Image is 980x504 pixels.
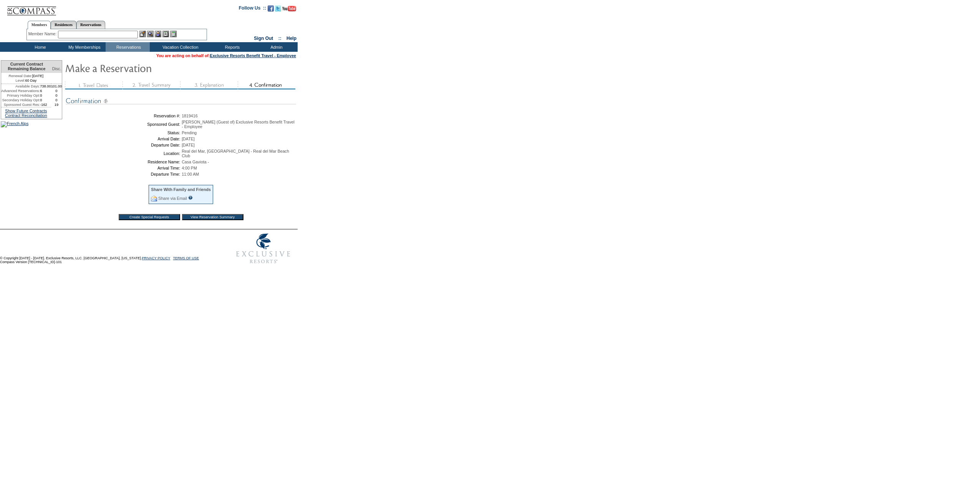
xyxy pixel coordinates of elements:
[106,42,150,52] td: Reservations
[67,130,180,135] td: Status:
[150,42,209,52] td: Vacation Collection
[122,81,180,89] img: step2_state3.gif
[182,114,198,118] span: 1819416
[239,5,266,14] td: Follow Us ::
[151,187,211,192] div: Share With Family and Friends
[67,172,180,176] td: Departure Time:
[40,98,51,102] td: 0
[1,61,51,73] td: Current Contract Remaining Balance
[51,102,62,107] td: 19
[139,31,146,37] img: b_edit.gif
[275,5,281,12] img: Follow us on Twitter
[67,166,180,170] td: Arrival Time:
[40,93,51,98] td: 0
[268,8,274,12] a: Become our fan on Facebook
[76,21,105,29] a: Reservations
[182,160,209,164] span: Casa Gaviota -
[67,143,180,147] td: Departure Date:
[182,149,289,158] span: Real del Mar, [GEOGRAPHIC_DATA] - Real del Mar Beach Club
[254,36,273,41] a: Sign Out
[65,60,219,76] img: Make Reservation
[9,74,32,78] span: Renewal Date:
[65,81,122,89] img: step1_state3.gif
[182,137,195,141] span: [DATE]
[51,84,62,89] td: 101.00
[28,21,51,29] a: Members
[16,78,25,83] span: Level:
[1,98,40,102] td: Secondary Holiday Opt:
[51,89,62,93] td: 0
[67,120,180,129] td: Sponsored Guest:
[1,121,28,127] img: French Alps
[1,73,51,78] td: [DATE]
[5,109,47,113] a: Show Future Contracts
[188,196,193,200] input: What is this?
[170,31,177,37] img: b_calculator.gif
[40,89,51,93] td: 6
[67,114,180,118] td: Reservation #:
[119,214,180,220] input: Create Special Requests
[1,84,40,89] td: Available Days:
[210,53,296,58] a: Exclusive Resorts Benefit Travel - Employee
[182,214,243,220] input: View Reservation Summary
[51,98,62,102] td: 0
[67,160,180,164] td: Residence Name:
[282,8,296,12] a: Subscribe to our YouTube Channel
[286,36,296,41] a: Help
[182,120,295,129] span: [PERSON_NAME] (Guest of) Exclusive Resorts Benefit Travel - Employee
[253,42,298,52] td: Admin
[51,21,76,29] a: Residences
[28,31,58,37] div: Member Name:
[180,81,238,89] img: step3_state3.gif
[67,137,180,141] td: Arrival Date:
[147,31,154,37] img: View
[162,31,169,37] img: Reservations
[1,93,40,98] td: Primary Holiday Opt:
[51,93,62,98] td: 0
[182,143,195,147] span: [DATE]
[182,166,197,170] span: 4:00 PM
[238,81,295,89] img: step4_state2.gif
[278,36,281,41] span: ::
[268,5,274,12] img: Become our fan on Facebook
[40,84,51,89] td: 738.00
[275,8,281,12] a: Follow us on Twitter
[5,113,47,118] a: Contract Reconciliation
[1,102,40,107] td: Sponsored Guest Res:
[1,89,40,93] td: Advanced Reservations:
[142,256,170,260] a: PRIVACY POLICY
[158,196,187,201] a: Share via Email
[67,149,180,158] td: Location:
[156,53,296,58] span: You are acting on behalf of:
[229,229,298,268] img: Exclusive Resorts
[282,6,296,12] img: Subscribe to our YouTube Channel
[40,102,51,107] td: -162
[173,256,199,260] a: TERMS OF USE
[182,130,197,135] span: Pending
[52,66,61,71] span: Disc.
[1,78,51,84] td: 60 Day
[155,31,161,37] img: Impersonate
[17,42,61,52] td: Home
[209,42,253,52] td: Reports
[182,172,199,176] span: 11:00 AM
[61,42,106,52] td: My Memberships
